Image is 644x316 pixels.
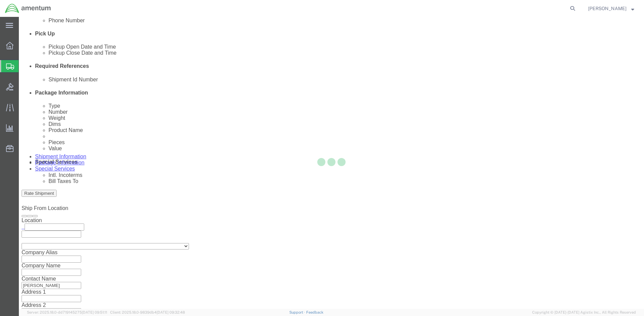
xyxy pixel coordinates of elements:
[289,310,306,314] a: Support
[306,310,323,314] a: Feedback
[27,310,107,314] span: Server: 2025.18.0-dd719145275
[82,310,107,314] span: [DATE] 09:51:11
[157,310,185,314] span: [DATE] 09:32:48
[588,4,635,12] button: [PERSON_NAME]
[5,3,51,14] img: logo
[110,310,185,314] span: Client: 2025.18.0-9839db4
[532,310,636,315] span: Copyright © [DATE]-[DATE] Agistix Inc., All Rights Reserved
[588,5,626,12] span: Ronald Pineda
